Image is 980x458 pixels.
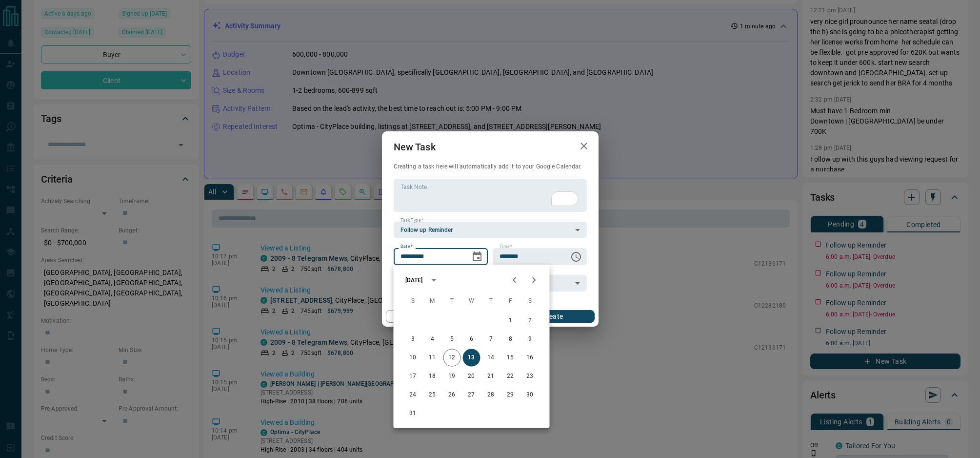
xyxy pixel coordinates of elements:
button: 13 [463,349,480,367]
button: Create [511,310,594,323]
button: 25 [424,386,441,404]
button: Next month [524,271,544,290]
button: 3 [404,331,422,348]
textarea: To enrich screen reader interactions, please activate Accessibility in Grammarly extension settings [400,183,580,208]
button: 4 [424,331,441,348]
label: Task Type [400,217,423,224]
h2: New Task [382,131,447,163]
button: 14 [482,349,500,367]
button: 12 [443,349,461,367]
button: 7 [482,331,500,348]
button: 23 [521,368,539,385]
button: calendar view is open, switch to year view [425,272,442,289]
button: 30 [521,386,539,404]
button: 26 [443,386,461,404]
button: 21 [482,368,500,385]
button: 2 [521,312,539,330]
button: Choose time, selected time is 6:00 AM [566,247,586,267]
span: Saturday [521,291,539,311]
button: 24 [404,386,422,404]
button: Choose date, selected date is Aug 13, 2025 [467,247,487,267]
button: 20 [463,368,480,385]
span: Thursday [482,291,500,311]
button: 1 [502,312,520,330]
button: 17 [404,368,422,385]
span: Monday [424,291,441,311]
button: 11 [424,349,441,367]
button: 6 [463,331,480,348]
p: Creating a task here will automatically add it to your Google Calendar. [394,163,587,171]
label: Date [400,244,413,250]
span: Sunday [404,291,422,311]
button: Previous month [505,271,524,290]
button: 19 [443,368,461,385]
label: Time [500,244,512,250]
div: Follow up Reminder [394,222,587,238]
button: 31 [404,405,422,422]
button: 5 [443,331,461,348]
span: Tuesday [443,291,461,311]
button: 16 [521,349,539,367]
button: Cancel [386,310,469,323]
button: 10 [404,349,422,367]
span: Wednesday [463,291,480,311]
button: 29 [502,386,520,404]
span: Friday [502,291,520,311]
button: 9 [521,331,539,348]
div: [DATE] [405,276,423,285]
button: 8 [502,331,520,348]
button: 22 [502,368,520,385]
button: 27 [463,386,480,404]
button: 18 [424,368,441,385]
button: 15 [502,349,520,367]
button: 28 [482,386,500,404]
